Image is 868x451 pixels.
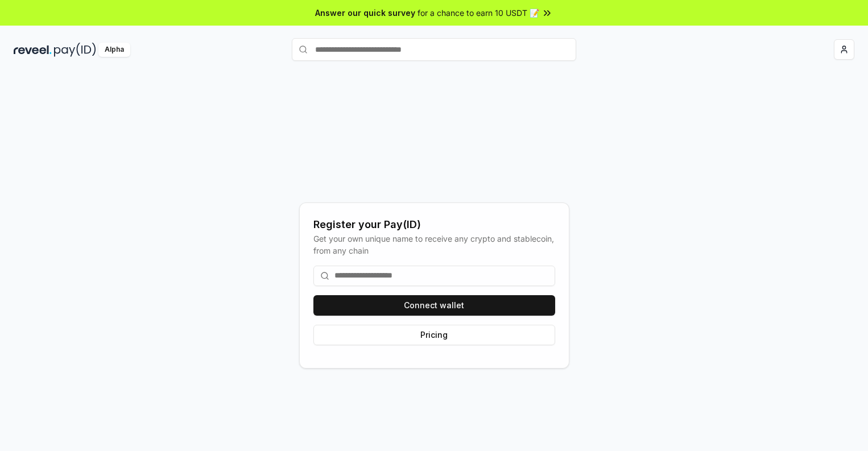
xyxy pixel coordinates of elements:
button: Pricing [313,325,555,345]
span: for a chance to earn 10 USDT 📝 [418,7,539,19]
button: Connect wallet [313,295,555,316]
div: Get your own unique name to receive any crypto and stablecoin, from any chain [313,233,555,256]
span: Answer our quick survey [315,7,415,19]
img: pay_id [54,43,96,57]
img: reveel_dark [14,43,52,57]
div: Alpha [98,43,130,57]
div: Register your Pay(ID) [313,217,555,233]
